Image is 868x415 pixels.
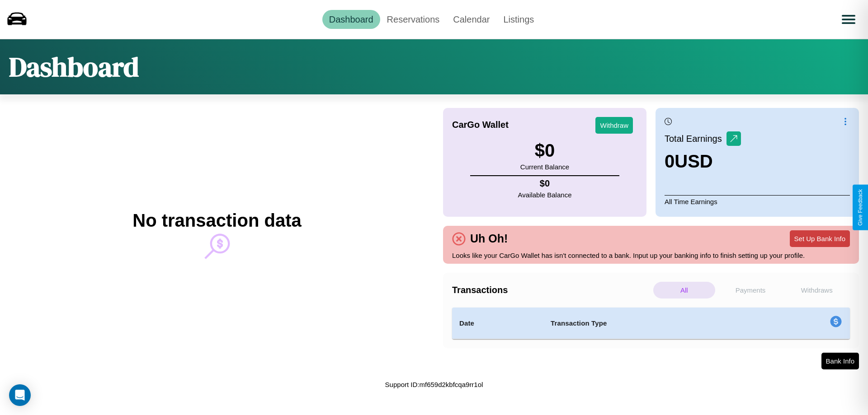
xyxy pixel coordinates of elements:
[322,10,380,29] a: Dashboard
[821,353,859,369] button: Bank Info
[836,7,861,32] button: Open menu
[653,282,715,298] p: All
[518,189,572,201] p: Available Balance
[452,249,850,261] p: Looks like your CarGo Wallet has isn't connected to a bank. Input up your banking info to finish ...
[380,10,447,29] a: Reservations
[790,230,850,247] button: Set Up Bank Info
[459,318,536,329] h4: Date
[452,308,850,339] table: simple table
[518,178,572,189] h4: $ 0
[665,195,850,208] p: All Time Earnings
[452,285,651,295] h4: Transactions
[786,282,848,298] p: Withdraws
[720,282,782,298] p: Payments
[551,318,756,329] h4: Transaction Type
[665,151,741,172] h3: 0 USD
[665,131,726,147] p: Total Earnings
[132,210,301,231] h2: No transaction data
[496,10,541,29] a: Listings
[466,232,512,245] h4: Uh Oh!
[9,48,139,85] h1: Dashboard
[520,140,569,161] h3: $ 0
[9,384,31,406] div: Open Intercom Messenger
[857,189,863,226] div: Give Feedback
[446,10,496,29] a: Calendar
[385,378,483,391] p: Support ID: mf659d2kbfcqa9rr1ol
[595,117,633,134] button: Withdraw
[520,161,569,173] p: Current Balance
[452,120,509,130] h4: CarGo Wallet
